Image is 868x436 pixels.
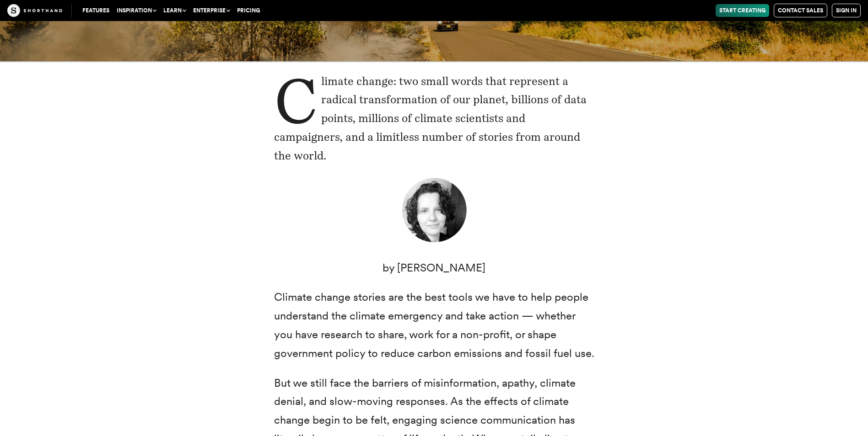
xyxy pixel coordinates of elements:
[274,72,594,165] p: Climate change: two small words that represent a radical transformation of our planet, billions o...
[774,4,827,17] a: Contact Sales
[7,4,62,17] img: The Craft
[274,288,594,362] p: Climate change stories are the best tools we have to help people understand the climate emergency...
[274,259,594,277] p: by [PERSON_NAME]
[716,4,769,17] a: Start Creating
[832,4,861,17] a: Sign in
[113,4,160,17] button: Inspiration
[189,4,233,17] button: Enterprise
[79,4,113,17] a: Features
[233,4,264,17] a: Pricing
[160,4,189,17] button: Learn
